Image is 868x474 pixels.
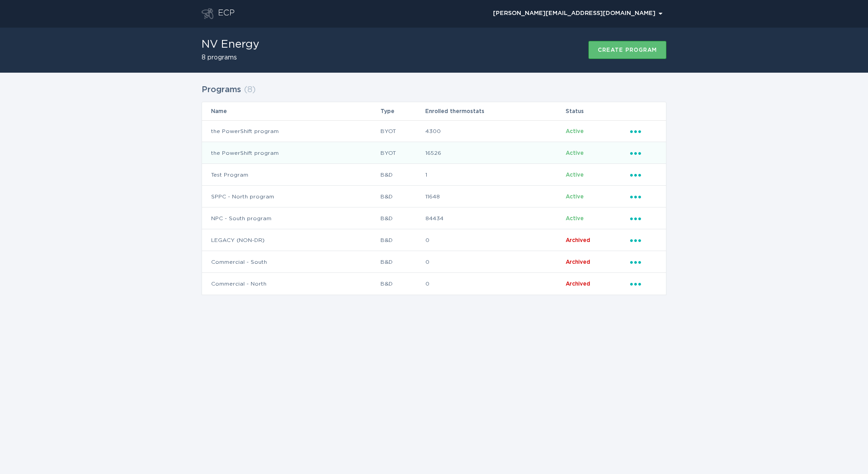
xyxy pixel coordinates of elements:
span: Active [566,216,584,221]
span: Archived [566,281,590,286]
th: Name [202,102,380,120]
td: B&D [380,186,425,207]
div: Popover menu [630,126,657,136]
td: 0 [425,251,565,273]
td: BYOT [380,120,425,142]
h1: NV Energy [202,39,259,50]
div: [PERSON_NAME][EMAIL_ADDRESS][DOMAIN_NAME] [493,11,662,16]
tr: Table Headers [202,102,666,120]
td: 0 [425,273,565,295]
div: Popover menu [630,148,657,158]
th: Enrolled thermostats [425,102,565,120]
td: SPPC - North program [202,186,380,207]
tr: 5753eebfd0614e638d7531d13116ea0c [202,273,666,295]
td: 84434 [425,207,565,229]
div: Create program [598,47,657,53]
td: Commercial - North [202,273,380,295]
tr: a03e689f29a4448196f87c51a80861dc [202,186,666,207]
tr: 1d15b189bb4841f7a0043e8dad5f5fb7 [202,164,666,186]
th: Status [565,102,630,120]
td: 4300 [425,120,565,142]
tr: d4842dc55873476caf04843bf39dc303 [202,251,666,273]
span: Active [566,150,584,156]
div: Popover menu [630,279,657,289]
td: NPC - South program [202,207,380,229]
h2: 8 programs [202,54,259,61]
button: Create program [588,41,666,59]
td: B&D [380,164,425,186]
td: B&D [380,251,425,273]
th: Type [380,102,425,120]
span: Active [566,128,584,134]
td: 1 [425,164,565,186]
td: Commercial - South [202,251,380,273]
td: 0 [425,229,565,251]
td: 16526 [425,142,565,164]
tr: 3caaf8c9363d40c086ae71ab552dadaa [202,207,666,229]
span: ( 8 ) [244,86,256,94]
div: Popover menu [630,192,657,202]
td: B&D [380,273,425,295]
td: the PowerShift program [202,142,380,164]
td: B&D [380,229,425,251]
span: Active [566,172,584,178]
tr: 3428cbea457e408cb7b12efa83831df3 [202,142,666,164]
tr: 6ad4089a9ee14ed3b18f57c3ec8b7a15 [202,229,666,251]
td: LEGACY (NON-DR) [202,229,380,251]
div: Popover menu [630,213,657,223]
span: Archived [566,259,590,265]
td: the PowerShift program [202,120,380,142]
tr: 1fc7cf08bae64b7da2f142a386c1aedb [202,120,666,142]
td: 11648 [425,186,565,207]
div: ECP [218,8,235,19]
td: B&D [380,207,425,229]
h2: Programs [202,82,241,98]
span: Archived [566,237,590,243]
button: Go to dashboard [202,8,213,19]
div: Popover menu [630,257,657,267]
span: Active [566,194,584,199]
div: Popover menu [489,7,666,20]
td: BYOT [380,142,425,164]
div: Popover menu [630,235,657,245]
td: Test Program [202,164,380,186]
button: Open user account details [489,7,666,20]
div: Popover menu [630,170,657,180]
